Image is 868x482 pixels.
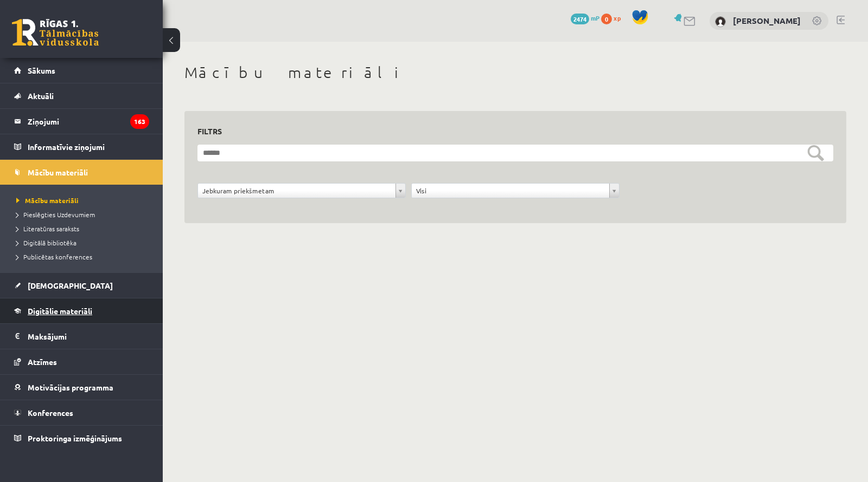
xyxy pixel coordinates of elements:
a: Digitālā bibliotēka [16,238,152,247]
span: Mācību materiāli [28,167,88,177]
span: Visi [416,184,605,198]
span: Mācību materiāli [16,196,79,205]
h3: Filtrs [197,124,820,139]
a: Ziņojumi163 [14,109,149,134]
i: 163 [130,114,149,129]
a: Aktuāli [14,83,149,108]
span: 2474 [571,14,589,24]
span: Digitālā bibliotēka [16,238,76,247]
a: [DEMOGRAPHIC_DATA] [14,273,149,298]
a: Rīgas 1. Tālmācības vidusskola [12,19,99,46]
a: Maksājumi [14,324,149,349]
span: Digitālie materiāli [28,306,92,316]
a: Publicētas konferences [16,252,152,262]
a: Proktoringa izmēģinājums [14,426,149,451]
legend: Informatīvie ziņojumi [28,134,149,159]
a: Sākums [14,58,149,83]
span: mP [591,14,599,22]
a: 0 xp [601,14,626,22]
span: Konferences [28,408,73,418]
a: Literatūras saraksts [16,224,152,233]
span: Atzīmes [28,357,57,367]
img: Džastina Leonoviča - Batņa [715,16,726,27]
span: Sākums [28,66,55,75]
a: Mācību materiāli [16,196,152,205]
a: Atzīmes [14,349,149,374]
span: Motivācijas programma [28,382,113,392]
span: Publicētas konferences [16,252,92,261]
a: Pieslēgties Uzdevumiem [16,210,152,219]
span: Proktoringa izmēģinājums [28,433,122,443]
span: Pieslēgties Uzdevumiem [16,210,95,219]
a: 2474 mP [571,14,599,22]
span: xp [614,14,621,22]
legend: Maksājumi [28,324,149,349]
a: Informatīvie ziņojumi [14,134,149,159]
span: [DEMOGRAPHIC_DATA] [28,281,113,290]
legend: Ziņojumi [28,109,149,134]
span: Jebkuram priekšmetam [202,184,391,198]
a: Motivācijas programma [14,375,149,400]
a: Mācību materiāli [14,160,149,185]
a: Konferences [14,400,149,425]
span: Aktuāli [28,91,54,101]
a: Visi [412,184,619,198]
span: Literatūras saraksts [16,224,79,233]
h1: Mācību materiāli [184,63,846,82]
a: Digitālie materiāli [14,298,149,323]
a: Jebkuram priekšmetam [198,184,405,198]
span: 0 [601,14,612,24]
a: [PERSON_NAME] [733,15,801,26]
